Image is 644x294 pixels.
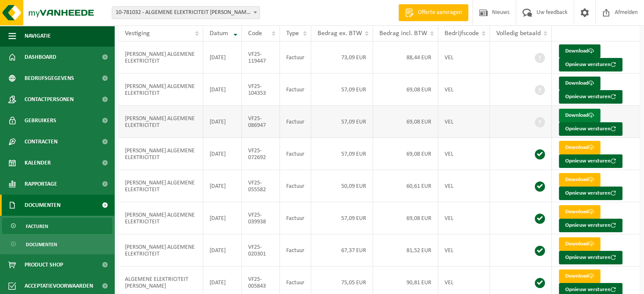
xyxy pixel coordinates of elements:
[398,4,468,21] a: Offerte aanvragen
[119,202,203,234] td: [PERSON_NAME] ALGEMENE ELEKTRICITEIT
[559,251,622,264] button: Opnieuw versturen
[112,7,260,19] span: 10-781032 - ALGEMENE ELEKTRICITEIT PIETER MELKEBEKE - OUTER
[280,106,311,138] td: Factuur
[311,170,373,202] td: 50,09 EUR
[559,77,600,90] a: Download
[373,234,438,267] td: 81,52 EUR
[210,30,228,37] span: Datum
[25,173,57,195] span: Rapportage
[2,236,112,252] a: Documenten
[311,74,373,106] td: 57,09 EUR
[119,234,203,267] td: [PERSON_NAME] ALGEMENE ELEKTRICITEIT
[373,106,438,138] td: 69,08 EUR
[25,47,56,68] span: Dashboard
[379,30,427,37] span: Bedrag incl. BTW
[112,6,260,19] span: 10-781032 - ALGEMENE ELEKTRICITEIT PIETER MELKEBEKE - OUTER
[373,170,438,202] td: 60,61 EUR
[25,25,51,47] span: Navigatie
[242,41,280,74] td: VF25-119447
[25,131,58,152] span: Contracten
[559,269,600,283] a: Download
[242,170,280,202] td: VF25-055582
[119,74,203,106] td: [PERSON_NAME] ALGEMENE ELEKTRICITEIT
[559,173,600,187] a: Download
[373,41,438,74] td: 88,44 EUR
[311,234,373,267] td: 67,37 EUR
[416,8,464,17] span: Offerte aanvragen
[280,202,311,234] td: Factuur
[25,89,74,110] span: Contactpersonen
[203,138,241,170] td: [DATE]
[119,138,203,170] td: [PERSON_NAME] ALGEMENE ELEKTRICITEIT
[311,138,373,170] td: 57,09 EUR
[559,58,622,71] button: Opnieuw versturen
[559,122,622,136] button: Opnieuw versturen
[559,90,622,104] button: Opnieuw versturen
[559,237,600,251] a: Download
[203,170,241,202] td: [DATE]
[280,170,311,202] td: Factuur
[242,234,280,267] td: VF25-020301
[311,106,373,138] td: 57,09 EUR
[242,106,280,138] td: VF25-086947
[2,218,112,234] a: Facturen
[445,30,479,37] span: Bedrijfscode
[119,170,203,202] td: [PERSON_NAME] ALGEMENE ELEKTRICITEIT
[559,44,600,58] a: Download
[119,41,203,74] td: [PERSON_NAME] ALGEMENE ELEKTRICITEIT
[496,30,541,37] span: Volledig betaald
[203,41,241,74] td: [DATE]
[26,218,48,234] span: Facturen
[203,202,241,234] td: [DATE]
[438,234,490,267] td: VEL
[311,41,373,74] td: 73,09 EUR
[318,30,362,37] span: Bedrag ex. BTW
[311,202,373,234] td: 57,09 EUR
[438,106,490,138] td: VEL
[125,30,150,37] span: Vestiging
[438,41,490,74] td: VEL
[559,187,622,200] button: Opnieuw versturen
[559,109,600,122] a: Download
[25,152,51,173] span: Kalender
[438,202,490,234] td: VEL
[25,195,61,216] span: Documenten
[25,254,63,275] span: Product Shop
[203,106,241,138] td: [DATE]
[286,30,299,37] span: Type
[203,74,241,106] td: [DATE]
[25,110,56,131] span: Gebruikers
[203,234,241,267] td: [DATE]
[559,141,600,154] a: Download
[26,236,57,253] span: Documenten
[559,219,622,232] button: Opnieuw versturen
[242,74,280,106] td: VF25-104353
[438,74,490,106] td: VEL
[373,138,438,170] td: 69,08 EUR
[559,205,600,219] a: Download
[280,41,311,74] td: Factuur
[559,154,622,168] button: Opnieuw versturen
[280,138,311,170] td: Factuur
[242,202,280,234] td: VF25-039938
[248,30,262,37] span: Code
[119,106,203,138] td: [PERSON_NAME] ALGEMENE ELEKTRICITEIT
[242,138,280,170] td: VF25-072692
[280,234,311,267] td: Factuur
[373,74,438,106] td: 69,08 EUR
[438,138,490,170] td: VEL
[280,74,311,106] td: Factuur
[438,170,490,202] td: VEL
[373,202,438,234] td: 69,08 EUR
[25,68,74,89] span: Bedrijfsgegevens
